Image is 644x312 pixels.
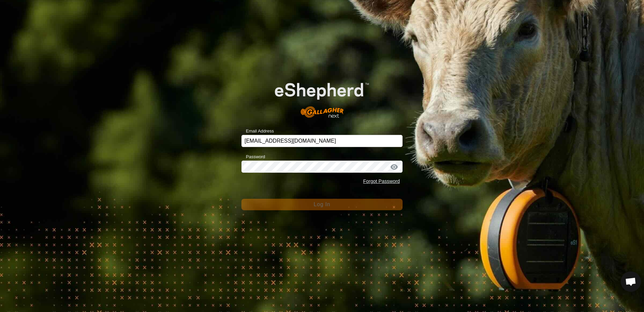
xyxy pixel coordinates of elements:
[258,69,386,124] img: E-shepherd Logo
[241,135,403,147] input: Email Address
[241,153,265,160] label: Password
[363,178,400,184] a: Forgot Password
[241,199,403,210] button: Log In
[314,201,330,207] span: Log In
[621,271,641,292] div: Open chat
[241,128,274,135] label: Email Address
